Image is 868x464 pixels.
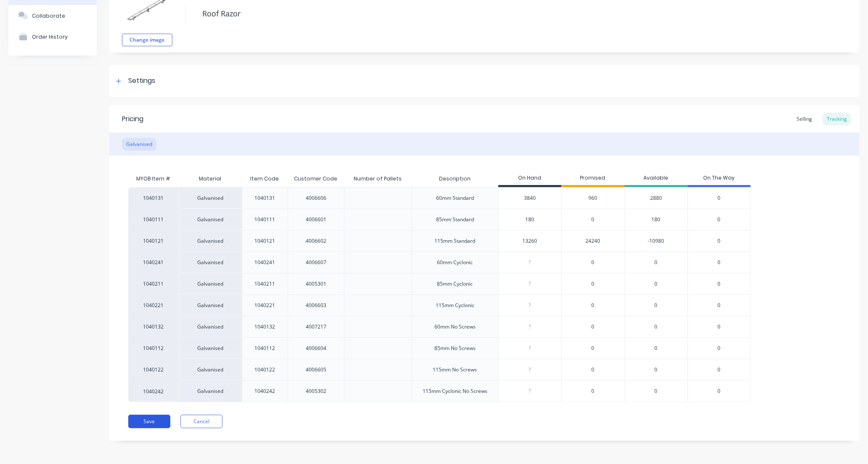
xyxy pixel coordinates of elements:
div: 1040211 [128,273,179,294]
div: Galvanised [179,187,242,209]
div: 0 [625,294,688,316]
div: ? [499,295,561,316]
div: 115mm Cyclonic No Screws [423,387,487,395]
div: 4005301 [306,280,326,288]
div: 2880 [625,187,688,209]
div: ? [499,252,561,273]
div: 85mm No Screws [434,345,476,352]
div: ? [499,381,561,402]
div: 1040242 [254,387,275,395]
div: 4005302 [306,387,326,395]
textarea: Roof Razor [198,4,778,24]
div: 115mm Standard [435,237,476,245]
div: 85mm Cyclonic [437,280,473,288]
div: 0 [625,273,688,294]
div: Galvanised [179,252,242,273]
div: 1040242 [128,380,179,402]
span: 0 [592,387,595,395]
div: 1040112 [254,345,275,352]
div: Collaborate [32,13,65,19]
span: 0 [717,323,720,331]
div: 4006605 [306,366,326,374]
div: Galvanised [179,359,242,380]
div: 85mm Standard [436,216,474,223]
div: 3840 [499,188,561,209]
div: -10980 [625,230,688,252]
div: 4006601 [306,216,326,223]
div: Selling [792,113,816,125]
div: 1040241 [128,252,179,273]
div: 1040111 [254,216,275,223]
div: 115mm No Screws [433,366,477,374]
div: 1040112 [128,337,179,359]
div: 60mm Standard [436,194,474,202]
button: Collaborate [8,5,97,26]
div: 1040122 [128,359,179,380]
div: 1040121 [128,230,179,252]
div: Customer Code [287,168,344,189]
div: 60mm No Screws [434,323,476,331]
span: 0 [717,366,720,374]
div: Available [625,170,688,187]
div: 60mm Cyclonic [437,259,473,266]
div: Material [179,170,242,187]
span: 0 [717,259,720,266]
button: Order History [8,26,97,47]
span: 0 [717,345,720,352]
div: 13260 [499,231,561,252]
div: 180 [625,209,688,230]
div: 1040241 [254,259,275,266]
div: Galvanised [179,380,242,402]
div: 1040131 [254,194,275,202]
div: 0 [625,380,688,402]
span: 0 [717,280,720,288]
div: Order History [32,34,68,40]
span: 0 [717,194,720,202]
div: 1040131 [128,187,179,209]
div: 1040122 [254,366,275,374]
div: Item Code [243,168,286,189]
div: Galvanised [179,273,242,294]
div: 0 [625,252,688,273]
div: Description [432,168,477,189]
div: 4006602 [306,237,326,245]
div: Number of Pallets [347,168,408,189]
div: MYOB Item # [128,170,179,187]
div: 1040132 [254,323,275,331]
div: 4007217 [306,323,326,331]
button: Cancel [180,415,222,428]
div: Galvanised [179,316,242,337]
span: 0 [592,366,595,374]
div: Tracking [823,113,851,125]
span: 0 [717,302,720,309]
div: Galvanised [179,230,242,252]
div: On The Way [688,170,751,187]
div: ? [499,359,561,380]
div: ? [499,338,561,359]
div: Galvanised [179,209,242,230]
div: 180 [499,209,561,230]
div: 1040111 [128,209,179,230]
span: 0 [592,345,595,352]
div: Promised [561,170,625,187]
button: Save [128,415,170,428]
div: 1040132 [128,316,179,337]
div: 1040221 [254,302,275,309]
div: 4006606 [306,194,326,202]
div: 1040121 [254,237,275,245]
div: ? [499,273,561,294]
span: 0 [717,216,720,223]
span: 960 [589,194,598,202]
button: Change image [122,34,172,46]
div: Galvanised [179,337,242,359]
span: 0 [592,280,595,288]
span: 0 [592,323,595,331]
span: 0 [717,237,720,245]
div: 4006607 [306,259,326,266]
div: 0 [625,359,688,380]
div: Settings [128,76,155,86]
div: 0 [625,337,688,359]
div: 115mm Cyclonic [436,302,474,309]
span: 0 [592,302,595,309]
div: Galvanised [179,294,242,316]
